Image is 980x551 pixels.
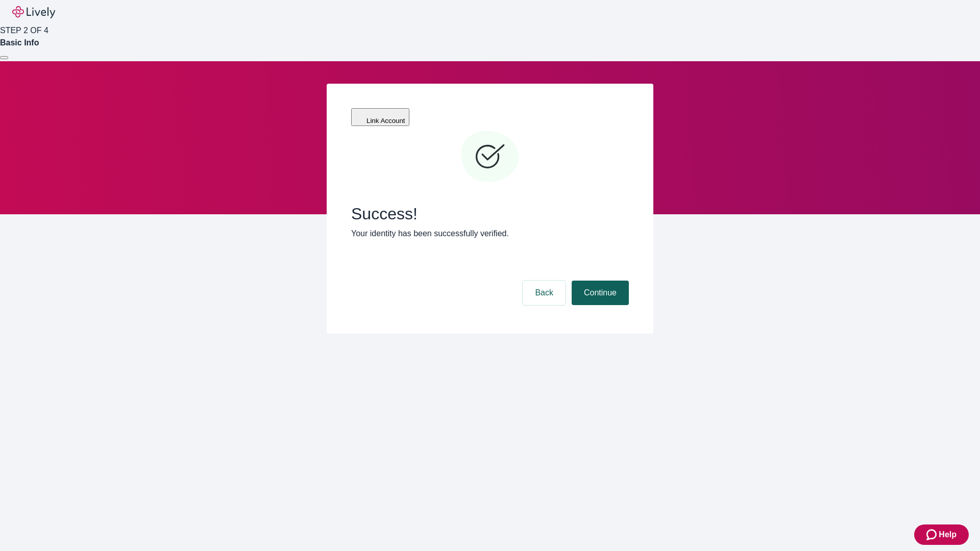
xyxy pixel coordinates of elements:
svg: Zendesk support icon [926,529,939,541]
button: Link Account [351,108,409,126]
span: Help [939,529,957,541]
img: Lively [12,6,55,18]
button: Continue [572,281,629,305]
span: Success! [351,204,629,223]
svg: Checkmark icon [459,127,521,188]
button: Back [523,281,566,305]
button: Zendesk support iconHelp [914,524,969,545]
p: Your identity has been successfully verified. [351,228,629,240]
